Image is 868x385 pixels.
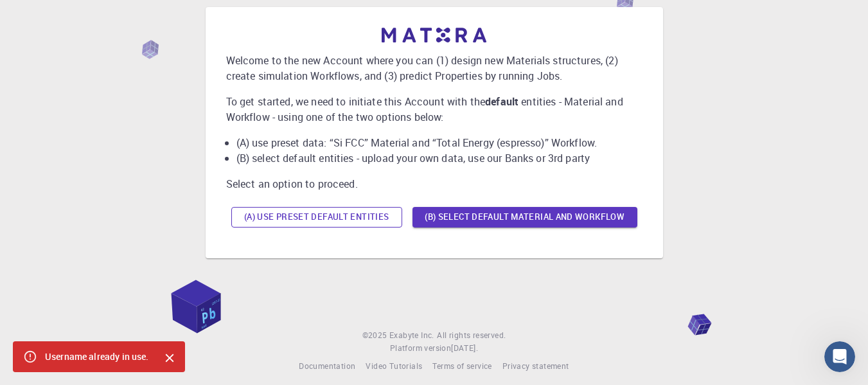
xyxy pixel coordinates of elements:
[389,329,434,342] a: Exabyte Inc.
[226,53,642,84] p: Welcome to the new Account where you can (1) design new Materials structures, (2) create simulati...
[485,94,518,109] b: default
[226,176,642,192] p: Select an option to proceed.
[45,345,149,368] div: Username already in use.
[389,330,434,340] span: Exabyte Inc.
[366,361,422,371] span: Video Tutorials
[824,341,855,372] iframe: Intercom live chat
[451,342,478,355] a: [DATE].
[299,361,355,371] span: Documentation
[231,207,402,228] button: (A) Use preset default entities
[26,9,72,21] span: Support
[226,94,642,125] p: To get started, we need to initiate this Account with the entities - Material and Workflow - usin...
[432,361,492,371] span: Terms of service
[451,343,478,353] span: [DATE] .
[236,150,642,166] li: (B) select default entities - upload your own data, use our Banks or 3rd party
[236,135,642,150] li: (A) use preset data: “Si FCC” Material and “Total Energy (espresso)” Workflow.
[299,360,355,373] a: Documentation
[382,28,487,42] img: logo
[412,207,637,228] button: (B) Select default material and workflow
[390,342,451,355] span: Platform version
[432,360,492,373] a: Terms of service
[437,329,506,342] span: All rights reserved.
[366,360,422,373] a: Video Tutorials
[502,360,569,373] a: Privacy statement
[159,348,180,368] button: Close
[502,361,569,371] span: Privacy statement
[362,329,389,342] span: © 2025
